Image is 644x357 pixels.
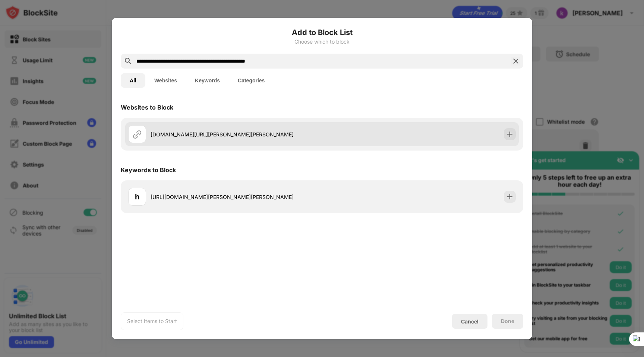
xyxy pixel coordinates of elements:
div: Done [501,318,514,324]
button: All [121,73,145,88]
div: Choose which to block [121,39,523,45]
img: search-close [511,57,520,66]
button: Websites [145,73,186,88]
img: search.svg [124,57,133,66]
div: h [135,191,139,202]
div: Select Items to Start [127,317,177,325]
div: Cancel [461,318,479,325]
button: Keywords [186,73,229,88]
div: [DOMAIN_NAME][URL][PERSON_NAME][PERSON_NAME] [151,130,322,138]
img: url.svg [133,130,142,139]
button: Categories [229,73,274,88]
div: Websites to Block [121,104,173,111]
div: [URL][DOMAIN_NAME][PERSON_NAME][PERSON_NAME] [151,193,322,201]
h6: Add to Block List [121,27,523,38]
div: Keywords to Block [121,166,176,174]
